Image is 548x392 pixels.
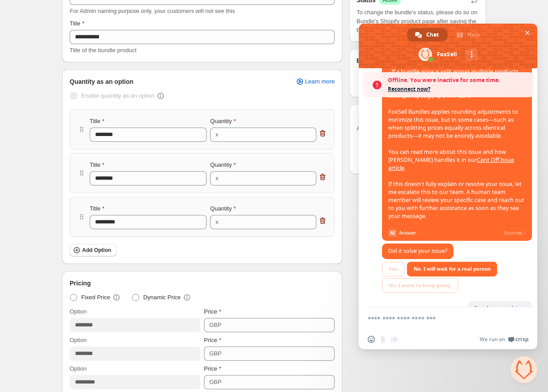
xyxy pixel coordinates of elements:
[357,8,479,35] span: To change the bundle's status, please do so on Bundle's Shopify product page after saving the bundle
[368,315,509,323] textarea: Compose your message...
[82,247,111,254] span: Add Option
[388,156,514,172] a: Cent Off Issue article
[204,307,221,316] label: Price
[305,78,335,85] span: Learn more
[204,336,221,345] label: Price
[216,130,219,139] div: x
[210,204,236,213] label: Quantity
[70,47,137,54] span: Title of the bundle product
[70,307,87,316] label: Option
[388,247,447,255] span: Did it solve your issue?
[216,218,219,227] div: x
[399,229,500,237] span: Answer
[388,229,397,237] span: AI
[474,305,526,312] span: Speak to an advisor
[81,92,154,99] span: Enable quantity as an option
[511,356,537,383] div: Close chat
[81,293,110,302] span: Fixed Price
[357,124,479,133] span: A shopper must buy
[407,28,448,41] div: Chat
[357,56,398,65] h3: Bundle Limits
[90,161,104,169] label: Title
[143,293,181,302] span: Dynamic Price
[210,117,236,126] label: Quantity
[388,76,529,85] span: Offline. You were inactive for some time.
[515,336,528,343] span: Crisp
[70,364,87,373] label: Option
[70,336,87,345] label: Option
[465,49,477,61] div: More channels
[388,85,529,94] span: Reconnect now?
[70,244,116,256] button: Add Option
[480,336,528,343] a: We run onCrisp
[90,204,104,213] label: Title
[70,77,133,86] span: Quantity as an option
[70,279,91,288] span: Pricing
[204,364,221,373] label: Price
[209,349,221,358] div: GBP
[426,28,439,41] span: Chat
[504,229,526,237] span: Sources
[70,8,235,14] span: For Admin naming purpose only, your customers will not see this
[523,28,532,37] span: Close chat
[90,117,104,126] label: Title
[209,321,221,330] div: GBP
[290,75,340,88] a: Learn more
[480,336,505,343] span: We run on
[368,336,375,343] span: Insert an emoji
[70,19,84,28] label: Title
[210,161,236,169] label: Quantity
[209,378,221,387] div: GBP
[216,174,219,183] div: x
